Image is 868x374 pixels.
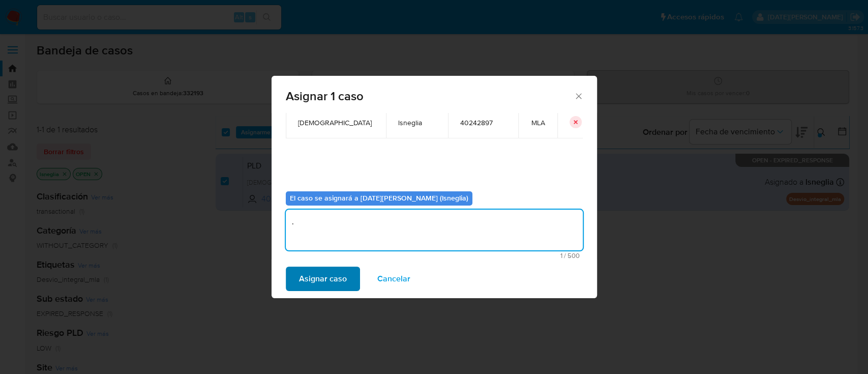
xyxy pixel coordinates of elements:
span: Máximo 500 caracteres [289,252,580,259]
textarea: . [286,210,583,250]
span: 40242897 [460,118,506,127]
div: assign-modal [272,76,597,298]
button: Cancelar [364,267,424,291]
b: El caso se asignará a [DATE][PERSON_NAME] (lsneglia) [290,193,468,203]
span: Cancelar [377,268,410,290]
span: Asignar 1 caso [286,90,574,102]
span: lsneglia [398,118,436,127]
button: Cerrar ventana [574,91,583,100]
button: Asignar caso [286,267,360,291]
span: MLA [530,118,545,127]
span: Asignar caso [299,268,347,290]
button: icon-button [570,116,582,128]
span: [DEMOGRAPHIC_DATA] [298,118,374,127]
